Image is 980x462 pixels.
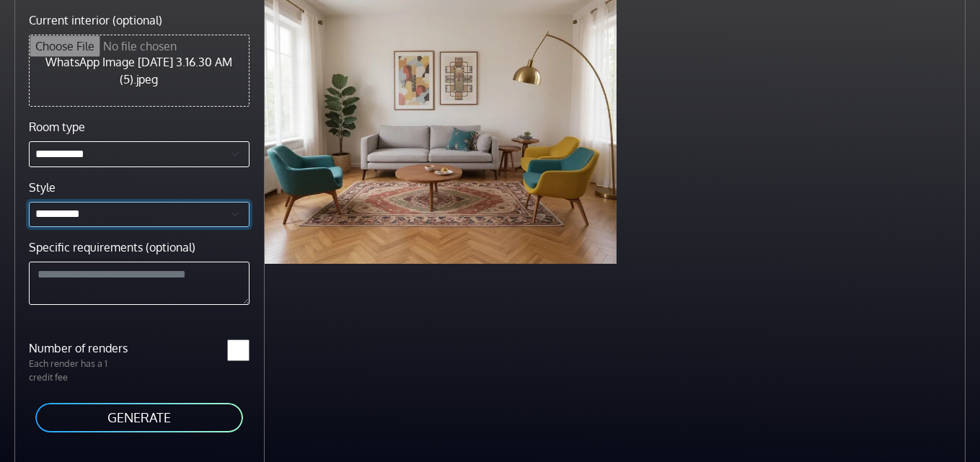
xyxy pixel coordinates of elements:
[29,118,85,136] label: Room type
[34,401,244,434] button: GENERATE
[20,339,139,357] label: Number of renders
[29,239,195,256] label: Specific requirements (optional)
[29,12,162,29] label: Current interior (optional)
[29,179,56,196] label: Style
[20,357,139,384] p: Each render has a 1 credit fee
